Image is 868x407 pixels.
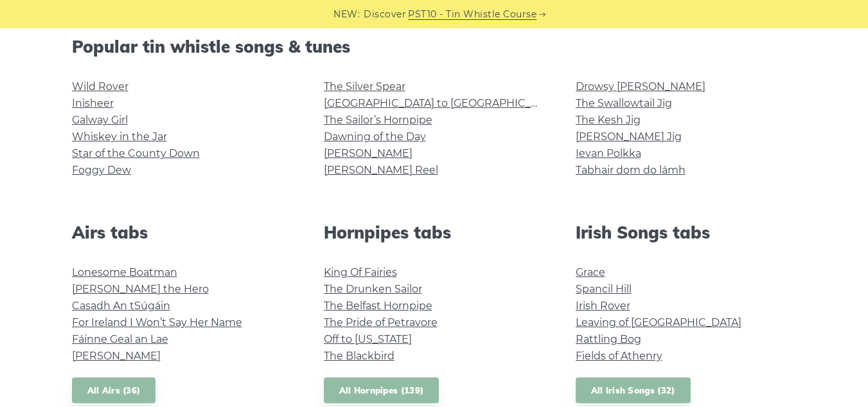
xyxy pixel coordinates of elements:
[324,97,561,109] a: [GEOGRAPHIC_DATA] to [GEOGRAPHIC_DATA]
[72,114,128,126] a: Galway Girl
[576,350,662,362] a: Fields of Athenry
[324,350,394,362] a: The Blackbird
[576,300,630,312] a: Irish Rover
[333,7,360,22] span: NEW:
[324,316,438,329] a: The Pride of Petravore
[576,333,641,345] a: Rattling Bog
[324,266,397,278] a: King Of Fairies
[576,80,705,93] a: Drowsy [PERSON_NAME]
[72,222,293,242] h2: Airs tabs
[576,164,686,176] a: Tabhair dom do lámh
[72,147,200,159] a: Star of the County Down
[576,222,797,242] h2: Irish Songs tabs
[324,80,405,93] a: The Silver Spear
[324,283,422,295] a: The Drunken Sailor
[324,131,426,143] a: Dawning of the Day
[324,377,439,404] a: All Hornpipes (139)
[72,80,128,93] a: Wild Rover
[72,37,797,57] h2: Popular tin whistle songs & tunes
[576,114,641,126] a: The Kesh Jig
[324,222,545,242] h2: Hornpipes tabs
[72,350,161,362] a: [PERSON_NAME]
[324,147,412,159] a: [PERSON_NAME]
[72,283,209,295] a: [PERSON_NAME] the Hero
[408,7,536,22] a: PST10 - Tin Whistle Course
[72,316,242,329] a: For Ireland I Won’t Say Her Name
[324,300,432,312] a: The Belfast Hornpipe
[72,164,131,176] a: Foggy Dew
[72,377,156,404] a: All Airs (36)
[576,147,641,159] a: Ievan Polkka
[576,131,682,143] a: [PERSON_NAME] Jig
[72,131,167,143] a: Whiskey in the Jar
[72,300,170,312] a: Casadh An tSúgáin
[576,377,691,404] a: All Irish Songs (32)
[324,164,438,176] a: [PERSON_NAME] Reel
[324,333,412,345] a: Off to [US_STATE]
[576,97,672,109] a: The Swallowtail Jig
[576,283,632,295] a: Spancil Hill
[324,114,432,126] a: The Sailor’s Hornpipe
[364,7,406,22] span: Discover
[576,266,605,278] a: Grace
[72,333,168,345] a: Fáinne Geal an Lae
[72,266,177,278] a: Lonesome Boatman
[72,97,114,109] a: Inisheer
[576,316,741,329] a: Leaving of [GEOGRAPHIC_DATA]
